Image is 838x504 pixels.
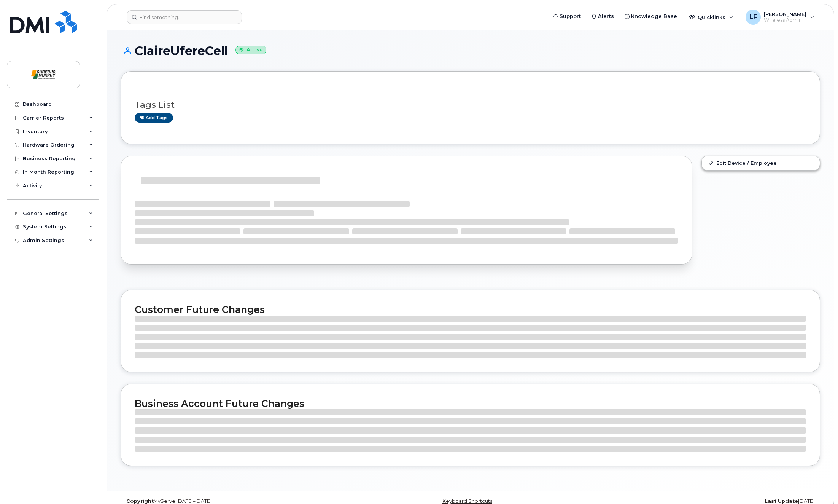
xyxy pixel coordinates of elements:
[135,398,806,409] h2: Business Account Future Changes
[121,44,820,57] h1: ClaireUfereCell
[135,113,173,123] a: Add tags
[135,304,806,315] h2: Customer Future Changes
[702,156,820,170] a: Edit Device / Employee
[135,100,806,110] h3: Tags List
[235,46,266,54] small: Active
[765,498,798,504] strong: Last Update
[442,498,492,504] a: Keyboard Shortcuts
[126,498,154,504] strong: Copyright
